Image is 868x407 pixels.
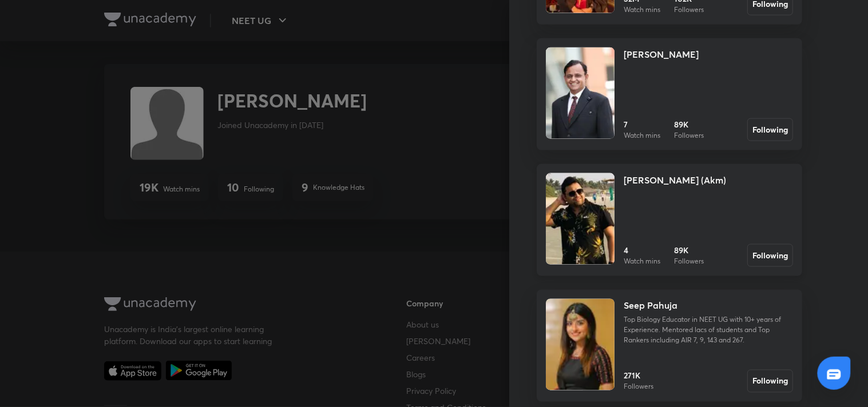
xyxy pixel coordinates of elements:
p: Followers [624,382,653,392]
button: Following [747,370,793,393]
h6: 7 [624,118,660,130]
h4: Seep Pahuja [624,299,677,313]
a: Unacademy[PERSON_NAME]7Watch mins89KFollowersFollowing [537,38,802,150]
h6: 4 [624,244,660,256]
p: Followers [674,130,704,141]
p: Followers [674,5,704,15]
h4: [PERSON_NAME] [624,47,699,61]
a: UnacademySeep PahujaTop Biology Educator in NEET UG with 10+ years of Experience. Mentored lacs o... [537,290,802,402]
p: Followers [674,256,704,266]
a: Unacademy[PERSON_NAME] (Akm)4Watch mins89KFollowersFollowing [537,164,802,276]
img: Unacademy [546,47,615,139]
button: Following [747,118,793,141]
img: Unacademy [546,173,615,265]
p: Watch mins [624,130,660,141]
h6: 89K [674,244,704,256]
p: Watch mins [624,5,660,15]
button: Following [747,244,793,267]
h4: [PERSON_NAME] (Akm) [624,173,726,187]
h6: 89K [674,118,704,130]
p: Watch mins [624,256,660,266]
p: Top Biology Educator in NEET UG with 10+ years of Experience. Mentored lacs of students and Top R... [624,315,793,346]
h6: 271K [624,370,653,382]
img: Unacademy [546,299,615,390]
